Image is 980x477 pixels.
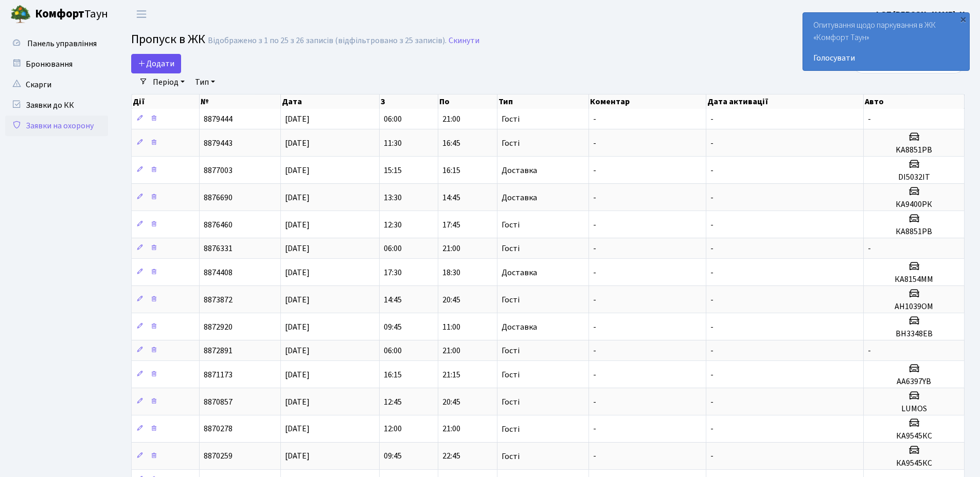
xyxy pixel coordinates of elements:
[593,138,596,149] span: -
[5,116,108,136] a: Заявки на охорону
[200,94,280,109] th: №
[710,165,714,176] span: -
[502,221,520,229] span: Гості
[710,396,714,408] span: -
[868,329,960,339] h5: ВН3348ЕВ
[384,424,402,435] span: 12:00
[285,113,310,125] span: [DATE]
[868,302,960,312] h5: АН1039ОМ
[442,192,460,203] span: 14:45
[131,54,181,73] a: Додати
[803,13,969,70] div: Опитування щодо паркування в ЖК «Комфорт Таун»
[204,424,233,435] span: 8870278
[204,396,233,408] span: 8870857
[285,165,310,176] span: [DATE]
[442,424,460,435] span: 21:00
[710,113,714,125] span: -
[384,192,402,203] span: 13:30
[593,219,596,231] span: -
[204,267,233,278] span: 8874408
[285,369,310,380] span: [DATE]
[5,33,108,54] a: Панель управління
[380,94,438,109] th: З
[384,165,402,176] span: 15:15
[285,424,310,435] span: [DATE]
[35,6,108,23] span: Таун
[384,219,402,231] span: 12:30
[204,219,233,231] span: 8876460
[710,451,714,462] span: -
[285,345,310,356] span: [DATE]
[129,6,154,23] button: Переключити навігацію
[593,165,596,176] span: -
[138,58,174,69] span: Додати
[5,54,108,74] a: Бронювання
[593,396,596,408] span: -
[285,321,310,333] span: [DATE]
[868,200,960,209] h5: КА9400РК
[384,396,402,408] span: 12:45
[10,4,31,25] img: logo.png
[281,94,380,109] th: Дата
[593,451,596,462] span: -
[285,396,310,408] span: [DATE]
[958,14,968,24] div: ×
[285,192,310,203] span: [DATE]
[285,267,310,278] span: [DATE]
[710,424,714,435] span: -
[710,345,714,356] span: -
[706,94,864,109] th: Дата активації
[593,192,596,203] span: -
[868,173,960,182] h5: DI5032IT
[593,267,596,278] span: -
[384,369,402,380] span: 16:15
[593,321,596,333] span: -
[813,52,959,64] a: Голосувати
[710,369,714,380] span: -
[710,294,714,306] span: -
[710,192,714,203] span: -
[502,323,537,331] span: Доставка
[710,219,714,231] span: -
[449,36,479,46] a: Скинути
[502,425,520,433] span: Гості
[593,113,596,125] span: -
[384,294,402,306] span: 14:45
[438,94,497,109] th: По
[204,243,233,254] span: 8876331
[710,138,714,149] span: -
[874,8,968,21] a: ФОП [PERSON_NAME]. Н.
[710,321,714,333] span: -
[502,115,520,123] span: Гості
[204,294,233,306] span: 8873872
[502,452,520,461] span: Гості
[384,345,402,356] span: 06:00
[497,94,589,109] th: Тип
[868,345,871,356] span: -
[191,73,219,91] a: Тип
[285,243,310,254] span: [DATE]
[442,219,460,231] span: 17:45
[868,145,960,155] h5: KA8851PB
[442,345,460,356] span: 21:00
[5,74,108,95] a: Скарги
[204,345,233,356] span: 8872891
[868,404,960,414] h5: LUMOS
[502,296,520,304] span: Гості
[285,294,310,306] span: [DATE]
[502,269,537,277] span: Доставка
[285,451,310,462] span: [DATE]
[710,267,714,278] span: -
[132,94,200,109] th: Дії
[442,243,460,254] span: 21:00
[442,165,460,176] span: 16:15
[502,194,537,202] span: Доставка
[442,321,460,333] span: 11:00
[384,113,402,125] span: 06:00
[868,275,960,284] h5: КА8154ММ
[868,459,960,468] h5: КА9545КС
[589,94,706,109] th: Коментар
[502,244,520,253] span: Гості
[204,192,233,203] span: 8876690
[593,243,596,254] span: -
